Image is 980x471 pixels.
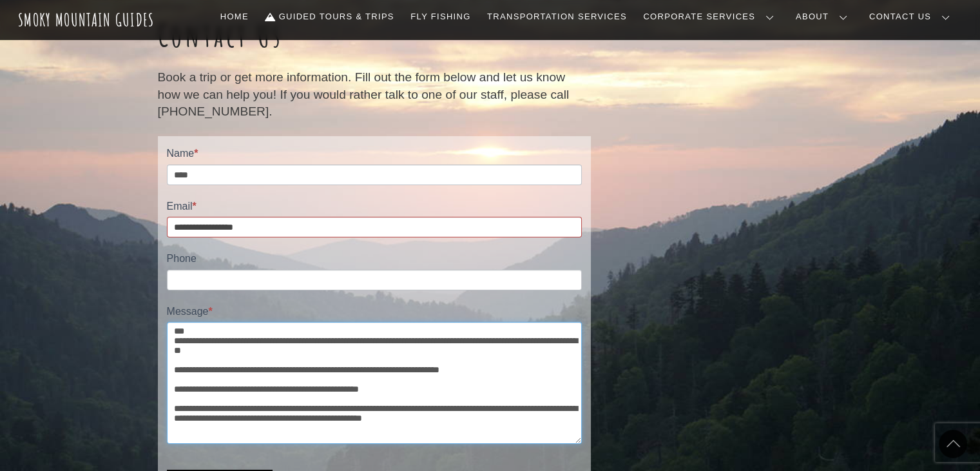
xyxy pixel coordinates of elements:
label: Email [167,198,582,217]
a: Corporate Services [638,3,784,30]
label: Phone [167,250,582,269]
label: Message [167,303,582,322]
p: Book a trip or get more information. Fill out the form below and let us know how we can help you!... [158,69,591,120]
a: Contact Us [864,3,960,30]
a: About [791,3,858,30]
a: Fly Fishing [405,3,476,30]
a: Guided Tours & Trips [260,3,399,30]
h1: Contact Us [158,17,591,54]
label: Name [167,145,582,164]
a: Smoky Mountain Guides [18,9,155,30]
a: Home [215,3,254,30]
a: Transportation Services [482,3,631,30]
